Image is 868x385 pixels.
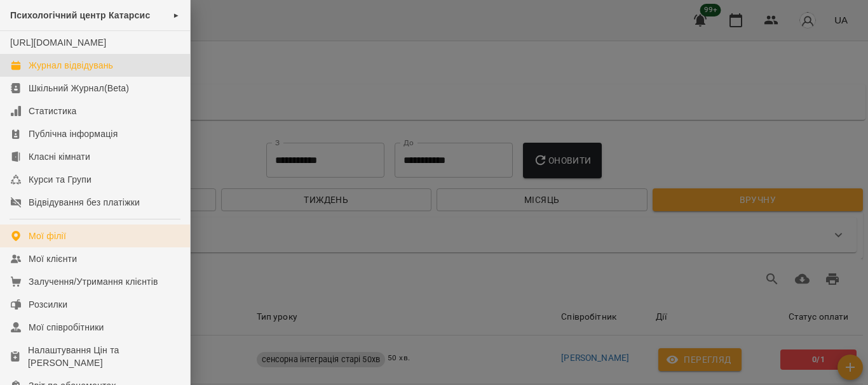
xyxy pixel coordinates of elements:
a: [URL][DOMAIN_NAME] [10,37,106,48]
div: Класні кімнати [29,150,90,163]
div: Відвідування без платіжки [29,196,140,209]
div: Шкільний Журнал(Beta) [29,82,129,95]
div: Розсилки [29,298,67,311]
div: Мої клієнти [29,252,77,265]
div: Курси та Групи [29,173,92,186]
div: Публічна інформація [29,127,118,140]
div: Залучення/Утримання клієнтів [29,275,158,288]
span: ► [173,10,180,20]
div: Мої філії [29,230,66,242]
div: Налаштування Цін та [PERSON_NAME] [28,344,180,369]
div: Журнал відвідувань [29,59,113,72]
div: Статистика [29,105,77,117]
div: Мої співробітники [29,321,104,334]
span: Психологічний центр Катарсис [10,10,150,20]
